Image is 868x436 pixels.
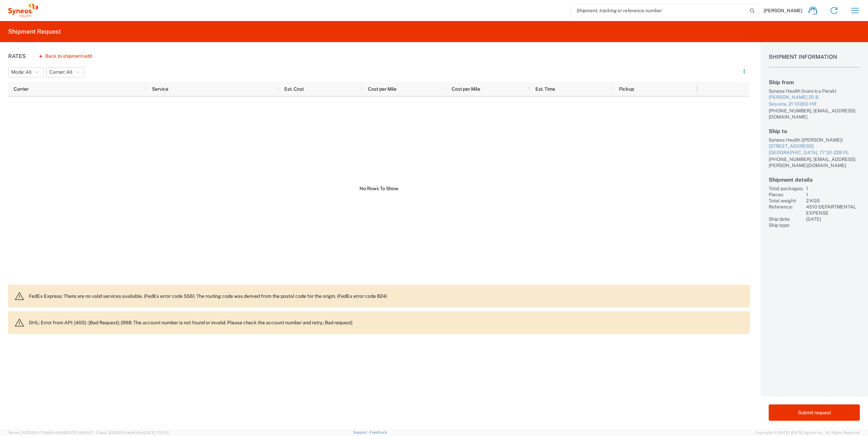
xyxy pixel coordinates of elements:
div: 2 KGS [806,198,860,204]
div: [STREET_ADDRESS] [769,143,860,150]
span: [PERSON_NAME] [764,7,802,14]
span: Service [152,86,168,92]
div: Reference: [769,204,803,216]
span: Cost per Mile [452,86,480,92]
div: Total weight: [769,198,803,204]
span: Carrier [14,86,29,92]
div: [PHONE_NUMBER], [EMAIL_ADDRESS][DOMAIN_NAME] [769,108,860,120]
span: Pickup [619,86,634,92]
h1: Rates [8,53,26,59]
h1: Shipment Information [769,54,860,68]
h2: Shipment details [769,177,860,183]
h2: Ship from [769,79,860,86]
h2: Ship to [769,128,860,134]
span: [DATE] 17:21:12 [144,431,169,435]
p: FedEx Express: There are no valid services available. (FedEx error code 556); The routing code wa... [29,293,744,299]
a: [PERSON_NAME] 25 BSesvete, 21 10360 HR [769,94,860,107]
a: Support [353,430,370,434]
div: [GEOGRAPHIC_DATA], 77 30-228 PL [769,149,860,156]
div: Sesvete, 21 10360 HR [769,101,860,108]
a: [STREET_ADDRESS][GEOGRAPHIC_DATA], 77 30-228 PL [769,143,860,156]
div: 1 [806,185,860,192]
span: Cost per Mile [368,86,397,92]
span: [DATE] 09:51:07 [66,431,93,435]
span: Server: 2025.20.0-734e5bc92d9 [8,431,93,435]
p: DHL: Error from API: [400] - [Bad Request]: [998: The account number is not found or invalid. Ple... [29,320,744,326]
div: Ship type: [769,222,803,228]
div: Ship date: [769,216,803,222]
button: Carrier: All [46,67,85,77]
div: 4510 DEPARTMENTAL EXPENSE [806,204,860,216]
button: Back to shipment edit [34,50,98,62]
div: Syneos Health (Ivancica Perak) [769,88,860,94]
h2: Shipment Request [8,28,61,36]
span: Est. Time [535,86,555,92]
span: Copyright © [DATE]-[DATE] Agistix Inc., All Rights Reserved [755,430,860,436]
button: Mode: All [8,67,44,77]
span: Carrier: All [49,69,72,75]
span: Mode: All [11,69,32,75]
div: Pieces [769,192,803,198]
div: 1 [806,192,860,198]
div: Syneos Health ([PERSON_NAME]) [769,137,860,143]
div: [DATE] [806,216,860,222]
input: Shipment, tracking or reference number [571,4,748,17]
div: Total packages: [769,185,803,192]
a: Feedback [370,430,387,434]
div: [PERSON_NAME] 25 B [769,94,860,101]
span: Est. Cost [284,86,304,92]
span: Client: 2025.20.0-e640dba [96,431,169,435]
div: [PHONE_NUMBER], [EMAIL_ADDRESS][PERSON_NAME][DOMAIN_NAME] [769,156,860,168]
button: Submit request [769,404,860,421]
